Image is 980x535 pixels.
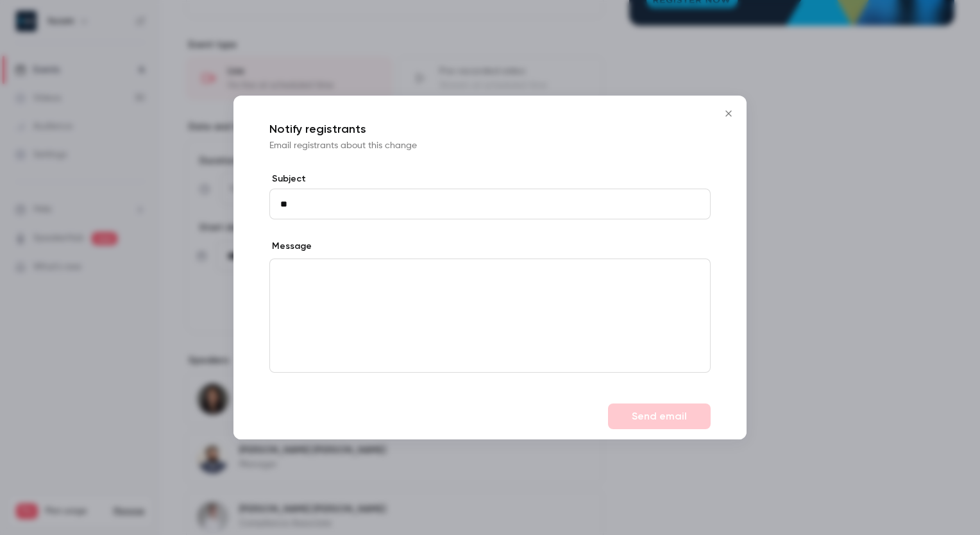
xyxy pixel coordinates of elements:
[269,139,711,152] p: Email registrants about this change
[270,259,710,372] div: editor
[269,121,711,137] p: Notify registrants
[269,240,312,253] label: Message
[685,196,700,212] keeper-lock: Open Keeper Popup
[269,173,711,185] label: Subject
[716,101,741,126] button: Close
